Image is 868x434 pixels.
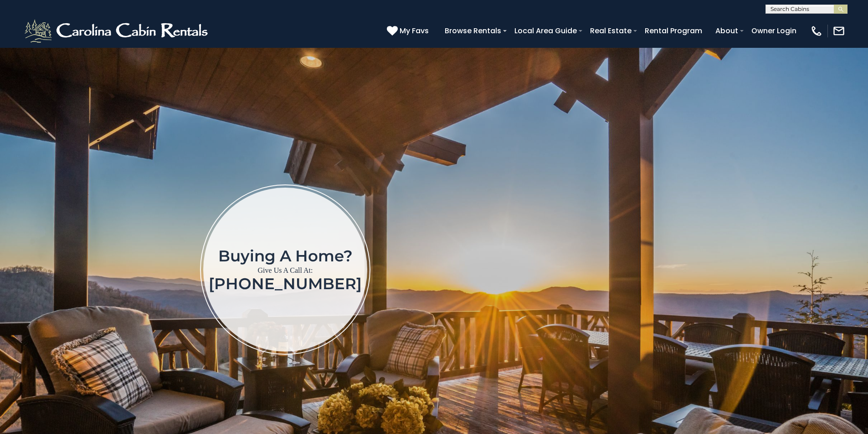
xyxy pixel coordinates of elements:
a: About [711,23,743,39]
a: Browse Rentals [440,23,506,39]
a: Owner Login [747,23,801,39]
img: White-1-2.png [23,17,212,45]
a: Local Area Guide [510,23,581,39]
a: [PHONE_NUMBER] [209,274,362,293]
img: phone-regular-white.png [810,25,823,37]
span: My Favs [400,25,429,36]
img: mail-regular-white.png [832,25,845,37]
a: My Favs [387,25,431,37]
a: Rental Program [640,23,707,39]
h1: Buying a home? [209,248,362,264]
p: Give Us A Call At: [209,264,362,277]
a: Real Estate [586,23,636,39]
